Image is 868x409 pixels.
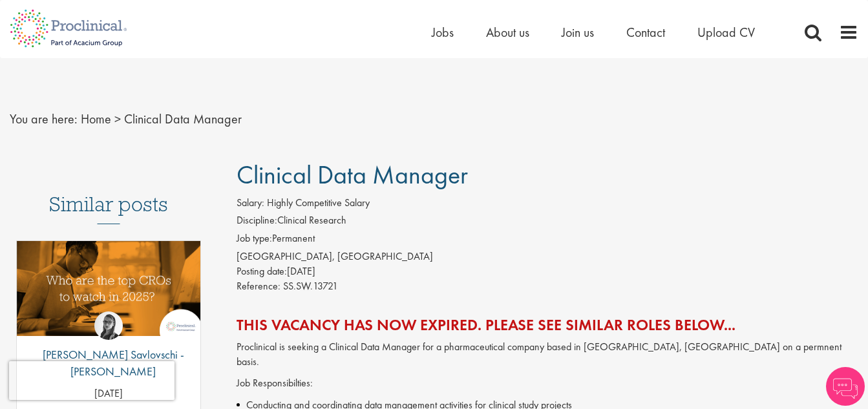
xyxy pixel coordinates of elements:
[237,317,858,333] h2: This vacancy has now expired. Please see similar roles below...
[432,24,454,41] a: Jobs
[49,193,168,224] h3: Similar posts
[124,110,242,127] span: Clinical Data Manager
[237,249,858,264] div: [GEOGRAPHIC_DATA], [GEOGRAPHIC_DATA]
[81,110,111,127] a: breadcrumb link
[9,361,175,400] iframe: reCAPTCHA
[17,241,200,336] img: Top 10 CROs 2025 | Proclinical
[114,110,121,127] span: >
[237,196,264,211] label: Salary:
[237,213,858,231] li: Clinical Research
[237,264,858,279] div: [DATE]
[237,376,858,391] p: Job Responsibilties:
[237,231,272,246] label: Job type:
[826,367,865,406] img: Chatbot
[17,311,200,386] a: Theodora Savlovschi - Wicks [PERSON_NAME] Savlovschi - [PERSON_NAME]
[237,264,287,278] span: Posting date:
[237,213,277,228] label: Discipline:
[237,340,858,370] p: Proclinical is seeking a Clinical Data Manager for a pharmaceutical company based in [GEOGRAPHIC_...
[17,346,200,379] p: [PERSON_NAME] Savlovschi - [PERSON_NAME]
[94,311,123,340] img: Theodora Savlovschi - Wicks
[283,279,338,293] span: SS.SW.13721
[237,158,468,191] span: Clinical Data Manager
[562,24,594,41] a: Join us
[486,24,529,41] a: About us
[697,24,755,41] a: Upload CV
[237,279,281,294] label: Reference:
[17,241,200,355] a: Link to a post
[237,231,858,249] li: Permanent
[626,24,665,41] a: Contact
[10,110,78,127] span: You are here:
[267,196,370,209] span: Highly Competitive Salary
